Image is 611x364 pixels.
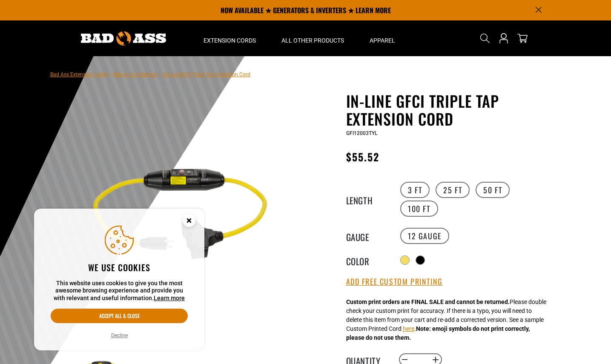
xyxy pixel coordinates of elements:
[51,280,188,302] p: This website uses cookies to give you the most awesome browsing experience and provide you with r...
[346,194,389,205] legend: Length
[346,325,530,341] strong: Note: emoji symbols do not print correctly, please do not use them.
[50,69,250,79] nav: breadcrumbs
[346,298,510,305] strong: Custom print orders are FINAL SALE and cannot be returned.
[34,209,204,351] aside: Cookie Consent
[346,277,443,287] button: Add Free Custom Printing
[163,72,250,77] span: In-Line GFCI Triple Tap Extension Cord
[357,20,408,56] summary: Apparel
[191,20,269,56] summary: Extension Cords
[269,20,357,56] summary: All Other Products
[154,295,185,301] a: Learn more
[403,324,414,333] button: here
[281,37,344,44] span: All Other Products
[370,37,395,44] span: Apparel
[476,182,510,198] label: 50 FT
[51,262,188,273] h2: We use cookies
[478,32,492,45] summary: Search
[109,331,130,340] button: Decline
[346,255,389,266] legend: Color
[400,201,438,217] label: 100 FT
[160,72,161,77] span: ›
[346,298,546,342] div: Please double check your custom print for accuracy. If there is a typo, you will need to delete t...
[113,72,158,77] a: Return to Collection
[346,92,555,128] h1: In-Line GFCI Triple Tap Extension Cord
[81,32,166,46] img: Bad Ass Extension Cords
[204,37,256,44] span: Extension Cords
[400,182,430,198] label: 3 FT
[400,228,449,244] label: 12 Gauge
[346,230,389,241] legend: Gauge
[75,114,281,319] img: yellow
[346,149,379,164] span: $55.52
[109,72,111,77] span: ›
[51,309,188,323] button: Accept all & close
[50,72,108,77] a: Bad Ass Extension Cords
[346,130,377,136] span: GFI12003TYL
[436,182,470,198] label: 25 FT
